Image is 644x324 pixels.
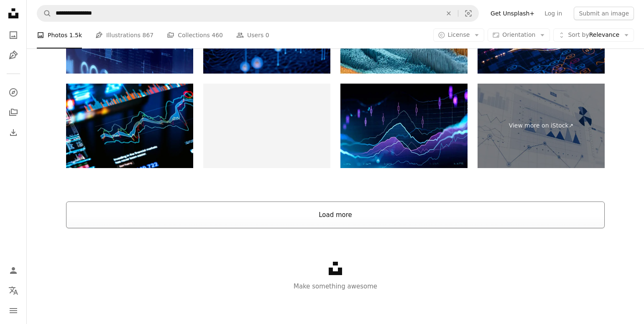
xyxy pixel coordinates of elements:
span: 460 [212,31,223,40]
button: Orientation [488,28,550,42]
a: Explore [5,84,22,101]
span: 0 [266,31,269,40]
button: Language [5,282,22,299]
button: License [433,28,485,42]
span: Relevance [568,31,619,39]
a: Download History [5,124,22,141]
span: 867 [143,31,154,40]
button: Visual search [458,5,478,21]
a: Illustrations [5,47,22,64]
a: Log in [539,7,567,20]
a: Collections 460 [167,22,223,48]
button: Clear [440,5,458,21]
a: Illustrations 867 [95,22,153,48]
form: Find visuals sitewide [37,5,479,22]
a: Photos [5,27,22,43]
a: View more on iStock↗ [478,84,605,168]
button: Submit an image [574,7,634,20]
button: Sort byRelevance [553,28,634,42]
img: Forex diagrams and stock market rising lines with numbers [203,84,330,168]
span: Orientation [502,31,535,38]
p: Make something awesome [27,281,644,291]
button: Load more [66,202,605,228]
a: Users 0 [236,22,269,48]
button: Menu [5,302,22,319]
span: License [448,31,470,38]
a: Get Unsplash+ [486,7,539,20]
img: Financial rising graph and chart with lines and numbers [340,84,468,168]
a: Log in / Sign up [5,262,22,279]
a: Collections [5,104,22,121]
span: Sort by [568,31,589,38]
button: Search Unsplash [37,5,51,21]
a: Home — Unsplash [5,5,22,23]
img: Trading charts background [66,84,193,168]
